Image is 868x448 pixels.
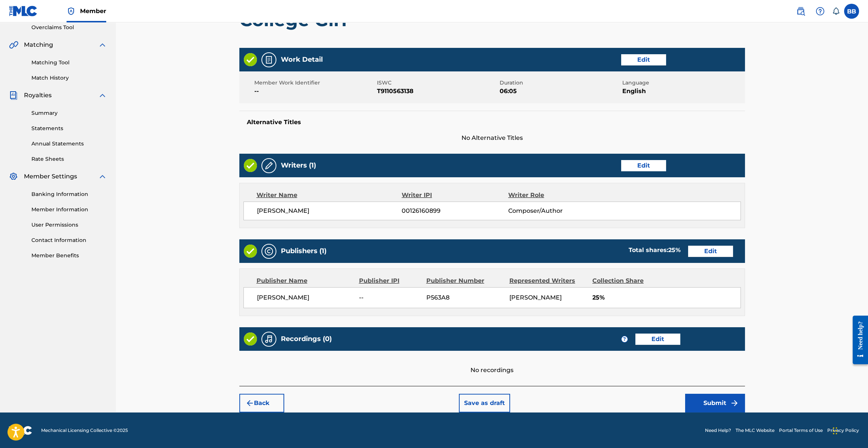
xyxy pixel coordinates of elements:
[31,252,107,260] a: Member Benefits
[426,293,504,302] span: P563A8
[629,246,681,255] div: Total shares:
[793,4,808,19] a: Public Search
[257,293,354,302] span: [PERSON_NAME]
[9,6,38,16] img: MLC Logo
[98,40,107,49] img: expand
[509,276,587,285] div: Represented Writers
[31,221,107,229] a: User Permissions
[813,4,828,19] div: Help
[832,7,840,15] div: Notifications
[31,155,107,163] a: Rate Sheets
[592,293,740,302] span: 25%
[622,79,743,87] span: Language
[31,125,107,132] a: Statements
[621,160,666,171] button: Edit
[264,161,273,170] img: Writers
[359,276,421,285] div: Publisher IPI
[500,87,620,96] span: 06:05
[31,206,107,214] a: Member Information
[24,172,77,181] span: Member Settings
[9,172,18,181] img: Member Settings
[244,245,257,258] img: Valid
[239,134,745,142] span: No Alternative Titles
[264,55,273,64] img: Work Detail
[67,7,76,16] img: Top Rightsholder
[831,412,868,448] iframe: Chat Widget
[244,332,257,346] img: Valid
[281,161,316,170] h5: Writers (1)
[281,247,326,255] h5: Publishers (1)
[844,4,859,19] div: User Menu
[402,206,508,215] span: 00126160899
[281,335,332,343] h5: Recordings (0)
[257,276,353,285] div: Publisher Name
[359,293,421,302] span: --
[622,87,743,96] span: English
[31,190,107,198] a: Banking Information
[402,191,508,200] div: Writer IPI
[592,276,665,285] div: Collection Share
[622,336,628,342] span: ?
[509,294,562,301] span: [PERSON_NAME]
[98,172,107,181] img: expand
[796,7,805,16] img: search
[31,74,107,82] a: Match History
[377,87,498,96] span: T9110563138
[31,140,107,148] a: Annual Statements
[508,191,605,200] div: Writer Role
[257,206,402,215] span: [PERSON_NAME]
[281,55,323,64] h5: Work Detail
[239,394,284,412] button: Back
[24,91,52,100] span: Royalties
[500,79,620,87] span: Duration
[377,79,498,87] span: ISWC
[31,109,107,117] a: Summary
[508,206,605,215] span: Composer/Author
[245,399,254,408] img: 7ee5dd4eb1f8a8e3ef2f.svg
[705,427,731,434] a: Need Help?
[80,7,106,15] span: Member
[41,427,128,434] span: Mechanical Licensing Collective © 2025
[264,247,273,256] img: Publishers
[827,427,859,434] a: Privacy Policy
[779,427,823,434] a: Portal Terms of Use
[847,310,868,370] iframe: Resource Center
[257,191,402,200] div: Writer Name
[668,246,681,254] span: 25 %
[247,119,737,126] h5: Alternative Titles
[244,159,257,172] img: Valid
[426,276,504,285] div: Publisher Number
[31,59,107,67] a: Matching Tool
[239,351,745,375] div: No recordings
[833,420,837,442] div: Drag
[685,394,745,412] button: Submit
[459,394,510,412] button: Save as draft
[9,426,32,435] img: logo
[264,335,273,344] img: Recordings
[254,79,375,87] span: Member Work Identifier
[730,399,739,408] img: f7272a7cc735f4ea7f67.svg
[9,91,18,100] img: Royalties
[254,87,375,96] span: --
[621,54,666,65] button: Edit
[9,40,18,49] img: Matching
[31,24,107,31] a: Overclaims Tool
[736,427,775,434] a: The MLC Website
[31,236,107,244] a: Contact Information
[98,91,107,100] img: expand
[688,246,733,257] button: Edit
[244,53,257,66] img: Valid
[816,7,825,16] img: help
[24,40,53,49] span: Matching
[635,334,680,345] button: Edit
